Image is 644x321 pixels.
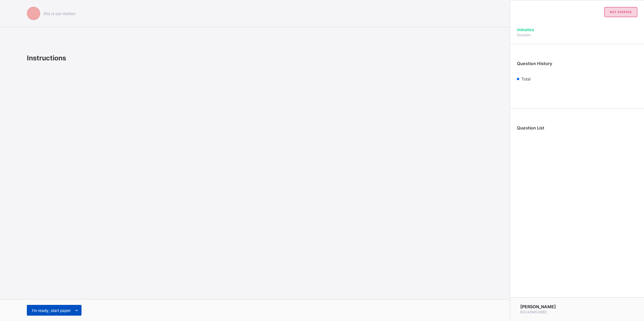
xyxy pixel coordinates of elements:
[520,304,556,309] span: [PERSON_NAME]
[27,54,66,62] span: Instructions
[517,125,544,130] span: Question List
[520,310,547,314] span: BIS/ADMS/0082
[517,27,534,32] span: minutes
[32,308,71,313] span: I’m ready, start paper
[517,61,552,66] span: Question History
[517,33,531,37] span: Duration
[44,11,75,16] span: this is our motton
[521,76,531,82] span: Total
[610,10,632,14] span: not started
